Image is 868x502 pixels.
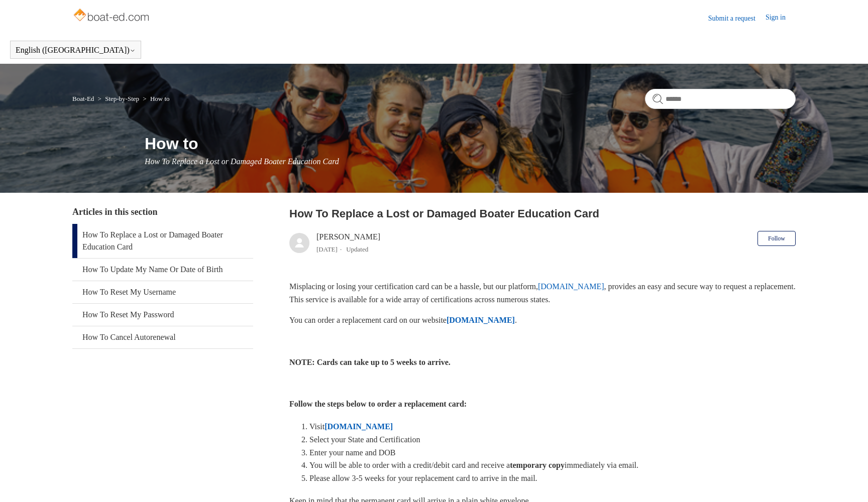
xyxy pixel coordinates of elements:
[72,304,253,326] a: How To Reset My Password
[72,326,253,348] a: How To Cancel Autorenewal
[757,231,796,246] button: Follow Article
[447,316,515,324] a: [DOMAIN_NAME]
[316,245,338,253] time: 04/08/2025, 11:48
[309,461,638,469] span: You will be able to order with a credit/debit card and receive a immediately via email.
[289,205,796,222] h2: How To Replace a Lost or Damaged Boater Education Card
[289,316,447,324] span: You can order a replacement card on our website
[309,474,537,482] span: Please allow 3-5 weeks for your replacement card to arrive in the mail.
[145,132,796,156] h1: How to
[72,95,94,102] a: Boat-Ed
[105,95,139,102] a: Step-by-Step
[766,12,796,24] a: Sign in
[538,282,604,291] a: [DOMAIN_NAME]
[72,224,253,258] a: How To Replace a Lost or Damaged Boater Education Card
[150,95,170,102] a: How to
[645,89,796,109] input: Search
[96,95,141,102] li: Step-by-Step
[515,316,517,324] span: .
[145,157,339,166] span: How To Replace a Lost or Damaged Boater Education Card
[72,281,253,303] a: How To Reset My Username
[289,280,796,306] p: Misplacing or losing your certification card can be a hassle, but our platform, , provides an eas...
[309,435,420,444] span: Select your State and Certification
[16,46,136,55] button: English ([GEOGRAPHIC_DATA])
[708,13,766,24] a: Submit a request
[510,461,565,469] strong: temporary copy
[346,245,368,253] li: Updated
[289,358,451,366] strong: NOTE: Cards can take up to 5 weeks to arrive.
[309,422,324,431] span: Visit
[72,259,253,281] a: How To Update My Name Or Date of Birth
[289,400,467,408] strong: Follow the steps below to order a replacement card:
[141,95,169,102] li: How to
[324,422,393,431] a: [DOMAIN_NAME]
[316,231,380,255] div: [PERSON_NAME]
[72,6,152,26] img: Boat-Ed Help Center home page
[72,207,157,217] span: Articles in this section
[309,448,396,457] span: Enter your name and DOB
[72,95,96,102] li: Boat-Ed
